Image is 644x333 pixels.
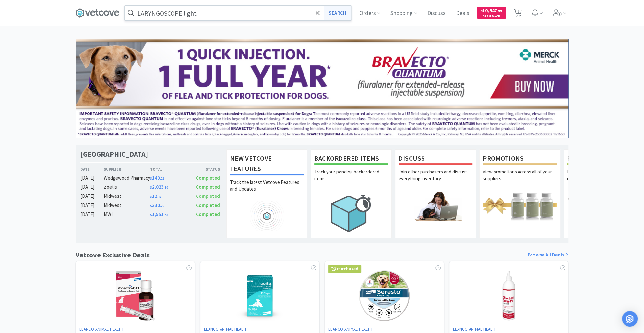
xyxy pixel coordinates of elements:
p: View promotions across all of your suppliers [483,168,557,191]
a: New Vetcove FeaturesTrack the latest Vetcove Features and Updates [226,149,307,238]
p: Track the latest Vetcove Features and Updates [230,179,304,201]
span: 149 [150,175,164,181]
a: Backordered ItemsTrack your pending backordered items [311,149,392,238]
div: Zoetis [104,183,150,191]
span: Completed [196,193,220,199]
span: 2,023 [150,184,168,190]
span: Completed [196,202,220,208]
a: [DATE]MWI$1,551.43Completed [80,210,220,218]
img: hero_discuss.png [399,191,472,220]
span: Completed [196,175,220,181]
span: . 41 [157,195,161,199]
span: $ [150,176,152,181]
div: Midwest [104,192,150,200]
div: [DATE] [80,201,104,209]
h1: Promotions [483,153,557,165]
h1: New Vetcove Features [230,153,304,175]
div: Status [185,166,220,172]
span: . 55 [497,9,502,13]
div: Date [80,166,104,172]
span: 1,551 [150,211,168,217]
span: . 43 [164,213,168,217]
h1: Vetcove Exclusive Deals [76,249,150,261]
a: [DATE]Midwest$330.26Completed [80,201,220,209]
span: $ [150,195,152,199]
span: . 30 [164,185,168,190]
img: hero_promotions.png [483,191,557,220]
div: [DATE] [80,174,104,182]
span: Cash Back [481,15,502,19]
a: [DATE]Midwest$12.41Completed [80,192,220,200]
a: [DATE]Wedgewood Pharmacy$149.22Completed [80,174,220,182]
span: . 26 [160,204,164,208]
input: Search by item, sku, manufacturer, ingredient, size... [125,6,351,20]
div: Supplier [104,166,150,172]
p: Join other purchasers and discuss everything inventory [399,168,472,191]
span: $ [481,9,483,13]
a: Discuss [425,10,448,16]
a: PromotionsView promotions across all of your suppliers [479,149,560,238]
img: hero_feature_roadmap.png [230,201,304,231]
div: Wedgewood Pharmacy [104,174,150,182]
span: Completed [196,211,220,217]
div: [DATE] [80,210,104,218]
a: 6 [511,11,524,17]
span: 10,947 [481,7,502,14]
a: $10,947.55Cash Back [477,4,506,22]
p: Track your pending backordered items [314,168,388,191]
span: Completed [196,184,220,190]
span: 330 [150,202,164,208]
div: Total [150,166,185,172]
span: 12 [150,193,161,199]
div: Midwest [104,201,150,209]
img: hero_samples.png [567,191,641,220]
div: Open Intercom Messenger [622,311,638,327]
h1: Discuss [399,153,472,165]
p: Request free samples on the newest veterinary products [567,168,641,191]
img: hero_backorders.png [314,191,388,235]
div: [DATE] [80,192,104,200]
a: Browse All Deals [528,251,568,259]
div: [DATE] [80,183,104,191]
button: Search [324,6,351,20]
h1: Backordered Items [314,153,388,165]
a: DiscussJoin other purchasers and discuss everything inventory [395,149,476,238]
span: . 22 [160,176,164,181]
span: $ [150,185,152,190]
span: $ [150,204,152,208]
h1: [GEOGRAPHIC_DATA] [80,149,148,159]
img: 3ffb5edee65b4d9ab6d7b0afa510b01f.jpg [76,39,568,138]
a: [DATE]Zoetis$2,023.30Completed [80,183,220,191]
span: $ [150,213,152,217]
div: MWI [104,210,150,218]
a: Deals [453,10,472,16]
h1: Free Samples [567,153,641,165]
